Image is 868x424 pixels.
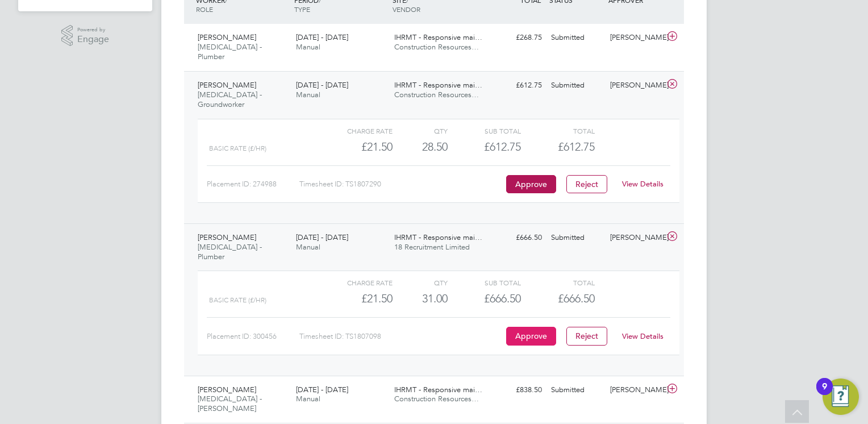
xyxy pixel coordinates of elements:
[319,289,393,308] div: £21.50
[606,28,665,47] div: [PERSON_NAME]
[196,5,213,14] span: ROLE
[294,5,310,14] span: TYPE
[198,385,256,394] span: [PERSON_NAME]
[487,28,546,47] div: £268.75
[296,385,348,394] span: [DATE] - [DATE]
[77,25,109,35] span: Powered by
[558,140,595,153] span: £612.75
[393,124,448,138] div: QTY
[198,232,256,242] span: [PERSON_NAME]
[296,232,348,242] span: [DATE] - [DATE]
[566,175,607,193] button: Reject
[448,124,521,138] div: Sub Total
[506,327,556,345] button: Approve
[622,331,663,341] a: View Details
[448,276,521,289] div: Sub Total
[394,90,479,99] span: Construction Resources…
[566,327,607,345] button: Reject
[319,124,393,138] div: Charge rate
[209,296,266,304] span: Basic Rate (£/HR)
[448,138,521,156] div: £612.75
[296,80,348,90] span: [DATE] - [DATE]
[319,276,393,289] div: Charge rate
[393,138,448,156] div: 28.50
[296,42,320,52] span: Manual
[521,276,594,289] div: Total
[198,90,262,109] span: [MEDICAL_DATA] - Groundworker
[394,32,482,42] span: IHRMT - Responsive mai…
[822,386,827,401] div: 9
[487,228,546,247] div: £666.50
[546,76,606,95] div: Submitted
[393,5,420,14] span: VENDOR
[394,394,479,404] span: Construction Resources…
[198,80,256,90] span: [PERSON_NAME]
[198,32,256,42] span: [PERSON_NAME]
[546,381,606,400] div: Submitted
[546,228,606,247] div: Submitted
[506,175,556,193] button: Approve
[299,327,503,346] div: Timesheet ID: TS1807098
[394,385,482,394] span: IHRMT - Responsive mai…
[546,28,606,47] div: Submitted
[558,292,595,305] span: £666.50
[207,175,299,193] div: Placement ID: 274988
[622,179,663,189] a: View Details
[319,138,393,156] div: £21.50
[606,228,665,247] div: [PERSON_NAME]
[198,242,262,261] span: [MEDICAL_DATA] - Plumber
[521,124,594,138] div: Total
[61,25,110,47] a: Powered byEngage
[296,394,320,404] span: Manual
[209,144,266,152] span: Basic Rate (£/HR)
[823,379,859,415] button: Open Resource Center, 9 new notifications
[296,32,348,42] span: [DATE] - [DATE]
[299,175,503,193] div: Timesheet ID: TS1807290
[394,232,482,242] span: IHRMT - Responsive mai…
[77,35,109,44] span: Engage
[198,42,262,61] span: [MEDICAL_DATA] - Plumber
[393,276,448,289] div: QTY
[606,381,665,400] div: [PERSON_NAME]
[296,90,320,99] span: Manual
[394,242,470,252] span: 18 Recruitment Limited
[606,76,665,95] div: [PERSON_NAME]
[487,76,546,95] div: £612.75
[394,42,479,52] span: Construction Resources…
[198,394,262,413] span: [MEDICAL_DATA] - [PERSON_NAME]
[207,327,299,346] div: Placement ID: 300456
[296,242,320,252] span: Manual
[393,289,448,308] div: 31.00
[487,381,546,400] div: £838.50
[394,80,482,90] span: IHRMT - Responsive mai…
[448,289,521,308] div: £666.50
